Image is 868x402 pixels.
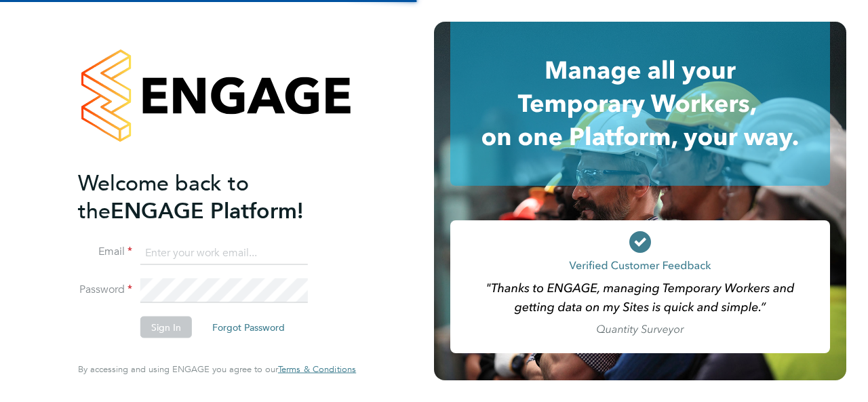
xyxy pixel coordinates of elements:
[201,317,296,338] button: Forgot Password
[278,363,356,375] span: Terms & Conditions
[78,169,249,224] span: Welcome back to the
[78,245,132,259] label: Email
[78,363,356,375] span: By accessing and using ENGAGE you agree to our
[78,169,342,224] h2: ENGAGE Platform!
[278,364,356,375] a: Terms & Conditions
[78,283,132,297] label: Password
[140,241,308,265] input: Enter your work email...
[140,317,192,338] button: Sign In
